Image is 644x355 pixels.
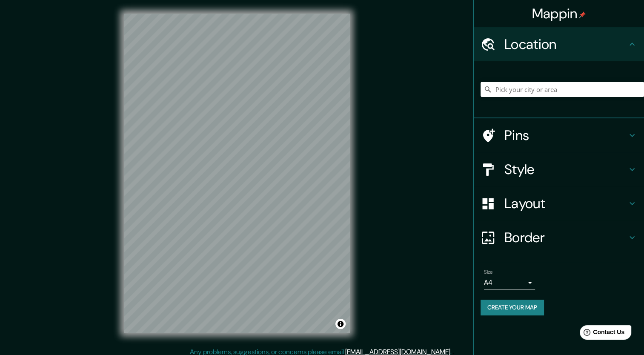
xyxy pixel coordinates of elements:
h4: Layout [504,195,627,212]
div: Pins [474,118,644,152]
iframe: Help widget launcher [568,322,635,346]
button: Toggle attribution [335,319,346,329]
label: Size [484,269,493,276]
div: Layout [474,186,644,220]
h4: Mappin [532,5,586,22]
div: Style [474,152,644,186]
h4: Location [504,36,627,53]
h4: Border [504,229,627,246]
button: Create your map [481,300,544,315]
div: A4 [484,276,535,289]
div: Border [474,220,644,255]
h4: Style [504,161,627,178]
div: Location [474,27,644,61]
canvas: Map [124,14,350,333]
h4: Pins [504,127,627,144]
input: Pick your city or area [481,82,644,97]
img: pin-icon.png [579,11,586,18]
